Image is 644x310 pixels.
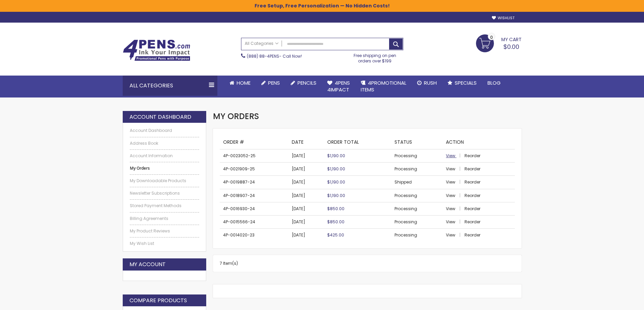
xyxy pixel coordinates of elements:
a: Newsletter Subscriptions [130,191,199,196]
span: $1,190.00 [327,179,345,185]
td: Processing [391,215,443,228]
a: Reorder [464,193,480,198]
td: Processing [391,149,443,163]
td: [DATE] [288,163,324,176]
a: Reorder [464,153,480,159]
a: Address Book [130,141,199,146]
td: [DATE] [288,176,324,189]
td: Processing [391,202,443,215]
span: View [446,219,455,225]
span: Home [237,79,251,86]
span: View [446,179,455,185]
span: $0.00 [503,43,519,51]
span: 7 Item(s) [220,260,238,266]
span: Pens [268,79,280,86]
a: Home [224,76,256,90]
span: - Call Now! [247,53,302,59]
span: $1,190.00 [327,193,345,198]
span: View [446,232,455,238]
a: Pens [256,76,285,90]
span: Blog [487,79,501,86]
span: View [446,166,455,172]
a: Account Information [130,153,199,159]
a: View [446,232,463,238]
td: 4P-0018907-24 [220,189,288,202]
a: Reorder [464,219,480,225]
span: $1,190.00 [327,153,345,159]
span: View [446,193,455,198]
span: View [446,206,455,212]
th: Date [288,135,324,149]
td: 4P-0021909-25 [220,163,288,176]
span: $850.00 [327,219,344,225]
span: $850.00 [327,206,344,212]
a: Billing Agreements [130,216,199,221]
a: Stored Payment Methods [130,203,199,208]
a: Reorder [464,179,480,185]
th: Status [391,135,443,149]
a: View [446,206,463,212]
span: Specials [455,79,477,86]
span: 4Pens 4impact [327,79,350,93]
a: View [446,179,463,185]
a: Reorder [464,232,480,238]
a: Account Dashboard [130,128,199,133]
strong: My Orders [130,166,199,171]
td: Processing [391,229,443,242]
a: View [446,193,463,198]
a: My Product Reviews [130,228,199,234]
a: 4Pens4impact [322,76,355,97]
strong: My Account [129,261,166,268]
strong: Account Dashboard [129,113,191,121]
div: Free shipping on pen orders over $199 [347,50,403,64]
span: $1,190.00 [327,166,345,172]
td: 4P-0019887-24 [220,176,288,189]
span: Rush [424,79,437,86]
iframe: Google Customer Reviews [588,292,644,310]
td: 4P-0014020-23 [220,229,288,242]
td: Processing [391,189,443,202]
a: Pencils [285,76,322,90]
a: Wishlist [492,16,515,21]
span: 4PROMOTIONAL ITEMS [361,79,406,93]
a: View [446,153,463,159]
td: Shipped [391,176,443,189]
a: View [446,166,463,172]
span: Pencils [297,79,316,86]
a: Rush [412,76,442,90]
th: Order Total [324,135,391,149]
th: Action [443,135,515,149]
td: 4P-0016930-24 [220,202,288,215]
strong: Compare Products [129,297,187,304]
div: All Categories [123,76,217,96]
td: [DATE] [288,215,324,228]
span: 0 [490,34,493,40]
td: Processing [391,163,443,176]
img: 4Pens Custom Pens and Promotional Products [123,39,190,61]
a: View [446,219,463,225]
span: All Categories [245,41,279,46]
span: $425.00 [327,232,344,238]
a: (888) 88-4PENS [247,53,279,59]
span: View [446,153,455,159]
td: [DATE] [288,149,324,163]
a: Reorder [464,166,480,172]
a: Reorder [464,206,480,212]
td: [DATE] [288,229,324,242]
a: 4PROMOTIONALITEMS [355,76,412,97]
td: 4P-0015566-24 [220,215,288,228]
th: Order # [220,135,288,149]
a: All Categories [241,38,282,49]
td: [DATE] [288,189,324,202]
a: Specials [442,76,482,90]
td: [DATE] [288,202,324,215]
a: Blog [482,76,506,90]
span: My Orders [213,111,259,122]
a: My Wish List [130,241,199,246]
